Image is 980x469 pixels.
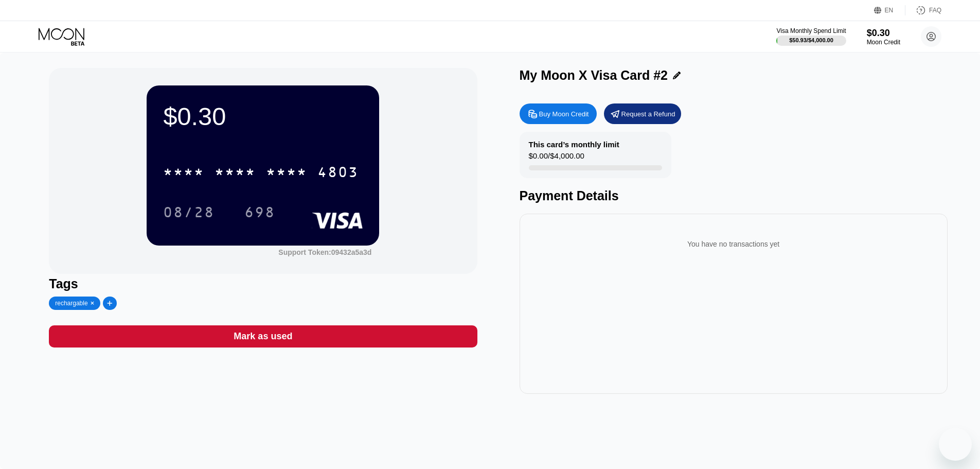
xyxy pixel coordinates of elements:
[529,151,584,165] div: $0.00 / $4,000.00
[776,27,846,46] div: Visa Monthly Spend Limit$50.93/$4,000.00
[529,140,619,149] div: This card’s monthly limit
[867,28,900,46] div: $0.30Moon Credit
[55,300,87,307] div: rechargable
[621,110,675,118] div: Request a Refund
[539,110,589,118] div: Buy Moon Credit
[528,230,939,258] div: You have no transactions yet
[867,28,900,39] div: $0.30
[163,205,215,222] div: 08/28
[278,248,371,256] div: Support Token:09432a5a3d
[929,7,941,14] div: FAQ
[317,165,359,182] div: 4803
[244,205,275,222] div: 698
[278,248,371,256] div: Support Token: 09432a5a3d
[867,39,900,46] div: Moon Credit
[789,37,833,43] div: $50.93 / $4,000.00
[237,199,283,225] div: 698
[905,5,941,15] div: FAQ
[163,102,363,131] div: $0.30
[604,103,681,124] div: Request a Refund
[520,103,597,124] div: Buy Moon Credit
[49,276,477,291] div: Tags
[776,27,846,34] div: Visa Monthly Spend Limit
[520,188,948,203] div: Payment Details
[939,428,972,461] iframe: Button to launch messaging window, conversation in progress
[49,325,477,348] div: Mark as used
[520,68,668,83] div: My Moon X Visa Card #2
[874,5,905,15] div: EN
[885,7,894,14] div: EN
[155,199,222,225] div: 08/28
[234,331,292,342] div: Mark as used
